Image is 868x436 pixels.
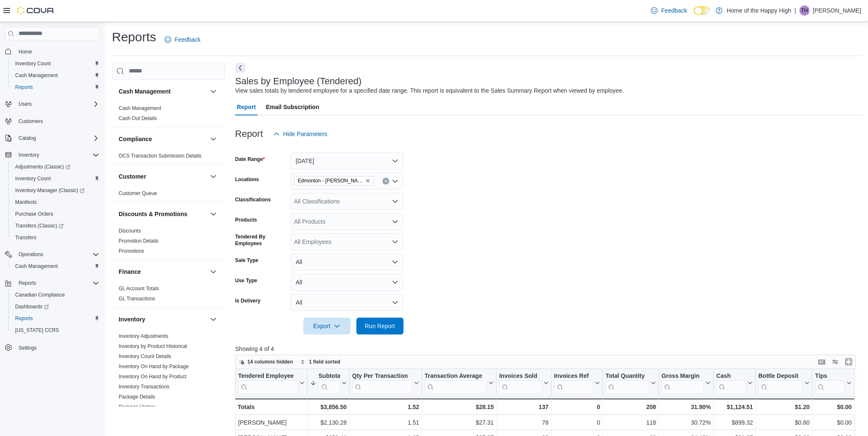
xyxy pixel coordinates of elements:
[319,372,340,393] div: Subtotal
[8,185,103,196] a: Inventory Manager (Classic)
[309,358,340,365] span: 1 field sorted
[499,417,548,428] div: 78
[235,63,245,73] button: Next
[15,249,99,259] span: Operations
[235,217,257,223] label: Products
[499,402,548,412] div: 137
[15,116,99,126] span: Customers
[12,70,61,80] a: Cash Management
[15,292,65,298] span: Canadian Compliance
[2,277,103,289] button: Reports
[119,285,159,292] span: GL Account Totals
[15,278,40,288] button: Reports
[425,372,487,380] div: Transaction Average
[727,5,791,16] p: Home of the Happy High
[119,364,189,369] a: Inventory On Hand by Package
[844,357,854,367] button: Enter fullscreen
[382,178,389,185] button: Clear input
[392,178,398,185] button: Open list of options
[119,286,159,292] a: GL Account Totals
[119,374,186,380] a: Inventory On Hand by Product
[8,220,103,232] a: Transfers (Classic)
[554,372,593,380] div: Invoices Ref
[554,372,593,393] div: Invoices Ref
[19,345,37,351] span: Settings
[238,417,305,428] div: [PERSON_NAME]
[119,172,146,181] h3: Customer
[694,6,711,15] input: Dark Mode
[648,2,690,19] a: Feedback
[15,46,99,57] span: Home
[119,190,157,197] span: Customer Queue
[119,343,187,349] a: Inventory by Product Historical
[15,222,64,229] span: Transfers (Classic)
[12,221,67,231] a: Transfers (Classic)
[8,301,103,313] a: Dashboards
[12,209,99,219] span: Purchase Orders
[19,152,39,158] span: Inventory
[12,221,99,231] span: Transfers (Classic)
[8,196,103,208] button: Manifests
[12,313,99,324] span: Reports
[19,280,36,286] span: Reports
[2,115,103,127] button: Customers
[12,261,99,271] span: Cash Management
[119,295,155,302] span: GL Transactions
[235,176,259,183] label: Locations
[815,372,845,393] div: Tips
[238,372,298,393] div: Tendered Employee
[2,132,103,144] button: Catalog
[12,302,99,312] span: Dashboards
[119,267,141,276] h3: Finance
[119,228,141,234] a: Discounts
[15,342,99,353] span: Settings
[119,172,207,181] button: Customer
[425,402,494,412] div: $28.15
[235,257,258,264] label: Sale Type
[499,372,542,380] div: Invoices Sold
[208,267,218,277] button: Finance
[12,162,99,172] span: Adjustments (Classic)
[119,393,155,400] span: Package Details
[235,277,257,284] label: Use Type
[15,175,51,182] span: Inventory Count
[119,105,161,112] span: Cash Management
[758,402,810,412] div: $1.20
[365,178,370,183] button: Remove Edmonton - Rice Howard Way - Fire & Flower from selection in this group
[161,31,204,48] a: Feedback
[15,343,40,353] a: Settings
[758,417,810,428] div: $0.60
[208,314,218,324] button: Inventory
[119,333,168,340] span: Inventory Adjustments
[119,135,207,143] button: Compliance
[15,116,46,126] a: Customers
[112,151,225,164] div: Compliance
[815,372,852,393] button: Tips
[119,227,141,234] span: Discounts
[12,162,74,172] a: Adjustments (Classic)
[661,402,711,412] div: 31.90%
[235,297,260,304] label: Is Delivery
[291,254,403,270] button: All
[12,290,99,300] span: Canadian Compliance
[605,417,656,428] div: 118
[716,372,753,393] button: Cash
[291,274,403,291] button: All
[12,82,36,92] a: Reports
[15,199,37,206] span: Manifests
[8,70,103,81] button: Cash Management
[19,101,32,107] span: Users
[235,129,263,139] h3: Report
[813,5,861,16] p: [PERSON_NAME]
[303,318,350,334] button: Export
[119,315,145,324] h3: Inventory
[8,173,103,185] button: Inventory Count
[499,372,542,393] div: Invoices Sold
[8,324,103,336] button: [US_STATE] CCRS
[15,263,58,270] span: Cash Management
[8,81,103,93] button: Reports
[758,372,803,393] div: Bottle Deposit
[294,176,374,185] span: Edmonton - Rice Howard Way - Fire & Flower
[12,197,99,207] span: Manifests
